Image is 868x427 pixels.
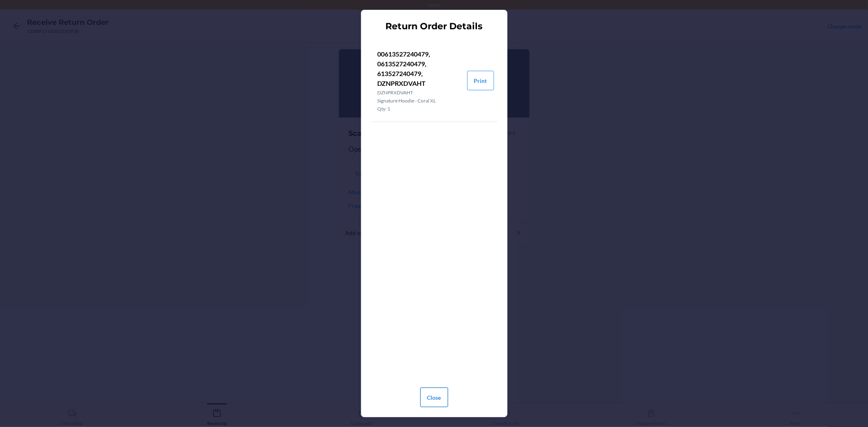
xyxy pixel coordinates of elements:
[385,20,483,33] h2: Return Order Details
[378,49,461,88] p: 00613527240479, 0613527240479, 613527240479, DZNPRXDVAHT
[467,71,494,90] button: Print
[378,97,461,105] p: Signature Hoodie - Coral XL
[378,105,461,113] p: Qty: 1
[420,388,448,407] button: Close
[378,89,461,96] p: DZNPRXDVAHT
